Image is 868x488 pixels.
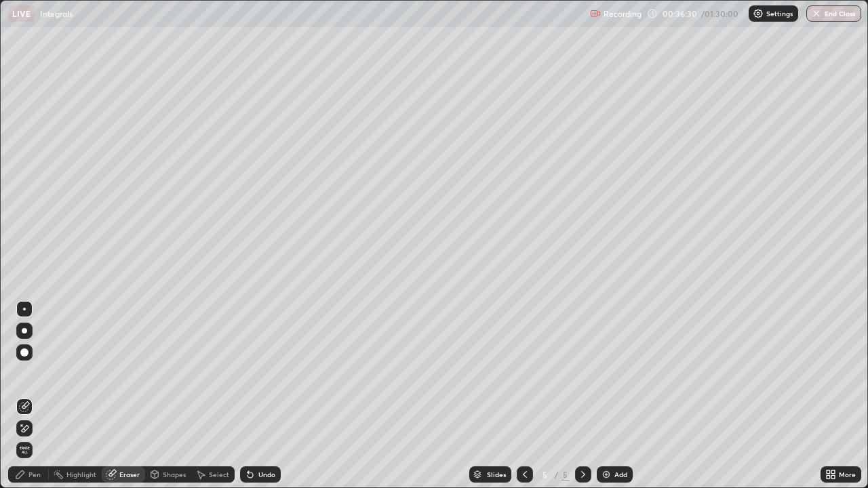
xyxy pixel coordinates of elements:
span: Erase all [17,446,32,454]
div: Add [614,471,627,478]
div: Undo [258,471,275,478]
div: Shapes [163,471,186,478]
p: Recording [604,9,642,19]
div: Eraser [119,471,140,478]
p: LIVE [12,8,31,19]
img: recording.375f2c34.svg [590,8,601,19]
div: Pen [28,471,41,478]
div: Slides [487,471,506,478]
img: add-slide-button [601,469,612,480]
img: end-class-cross [811,8,822,19]
img: class-settings-icons [753,8,764,19]
div: / [555,470,559,479]
div: Highlight [66,471,96,478]
button: End Class [806,5,861,22]
div: Select [209,471,229,478]
p: Settings [766,10,793,17]
div: 5 [561,468,570,481]
div: 5 [538,470,552,479]
p: Integrals [40,8,73,19]
div: More [839,471,856,478]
